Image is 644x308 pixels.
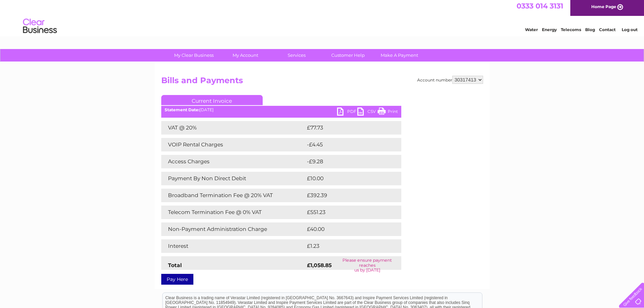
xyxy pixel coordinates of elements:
[161,155,305,168] td: Access Charges
[161,189,305,202] td: Broadband Termination Fee @ 20% VAT
[417,76,483,84] div: Account number
[305,206,388,219] td: £551.23
[161,206,305,219] td: Telecom Termination Fee @ 0% VAT
[305,121,387,135] td: £77.73
[372,49,427,62] a: Make A Payment
[585,29,595,34] a: Blog
[161,172,305,185] td: Payment By Non Direct Debit
[305,239,384,253] td: £1.23
[23,18,57,38] img: logo.png
[525,29,538,34] a: Water
[517,3,563,12] a: 0333 014 3131
[542,29,557,34] a: Energy
[217,49,273,62] a: My Account
[622,29,638,34] a: Log out
[320,49,376,62] a: Customer Help
[161,222,305,236] td: Non-Payment Administration Charge
[161,108,401,112] div: [DATE]
[161,95,263,105] a: Current Invoice
[161,121,305,135] td: VAT @ 20%
[357,108,378,117] a: CSV
[305,155,387,168] td: -£9.28
[161,239,305,253] td: Interest
[307,262,332,268] strong: £1,058.85
[305,172,387,185] td: £10.00
[561,29,581,34] a: Telecoms
[166,49,222,62] a: My Clear Business
[305,222,388,236] td: £40.00
[378,108,398,117] a: Print
[168,262,182,268] strong: Total
[165,107,199,112] b: Statement Date:
[333,256,401,274] td: Please ensure payment reaches us by [DATE]
[161,138,305,151] td: VOIP Rental Charges
[161,76,483,89] h2: Bills and Payments
[163,4,482,33] div: Clear Business is a trading name of Verastar Limited (registered in [GEOGRAPHIC_DATA] No. 3667643...
[337,108,357,117] a: PDF
[305,138,387,151] td: -£4.45
[305,189,389,202] td: £392.39
[599,29,616,34] a: Contact
[161,274,193,285] a: Pay Here
[269,49,325,62] a: Services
